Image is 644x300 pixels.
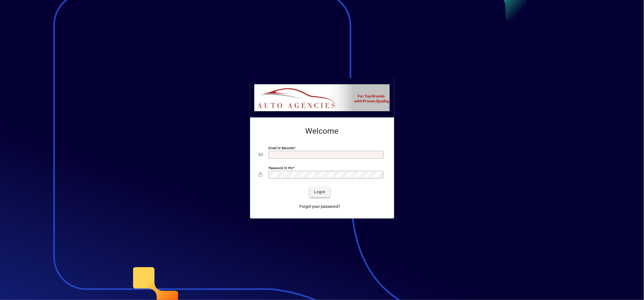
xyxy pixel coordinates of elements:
button: Login [309,187,330,197]
mat-label: Email or Barcode [269,146,294,150]
a: Forgot your password? [297,202,342,212]
h2: Welcome [259,126,385,136]
span: Forgot your password? [299,204,340,210]
span: Login [314,189,326,195]
mat-label: Password or Pin [269,166,293,170]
